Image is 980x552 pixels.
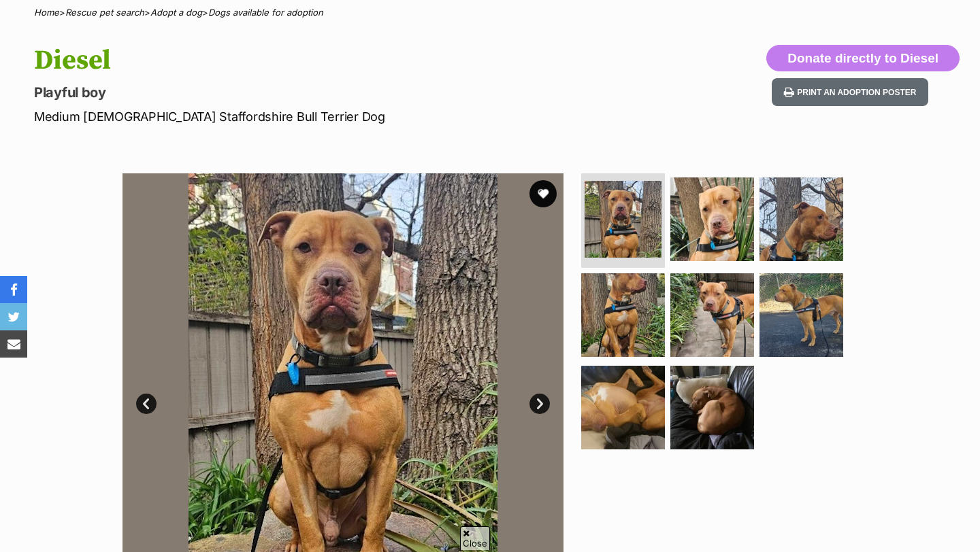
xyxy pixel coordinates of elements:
[34,45,598,76] h1: Diesel
[34,83,598,102] p: Playful boy
[581,273,665,357] img: Photo of Diesel
[529,180,557,207] button: favourite
[34,107,598,126] p: Medium [DEMOGRAPHIC_DATA] Staffordshire Bull Terrier Dog
[766,45,960,72] button: Donate directly to Diesel
[772,78,928,106] button: Print an adoption poster
[529,394,550,414] a: Next
[208,7,323,18] a: Dogs available for adoption
[581,366,665,449] img: Photo of Diesel
[585,181,661,258] img: Photo of Diesel
[136,394,157,414] a: Prev
[65,7,144,18] a: Rescue pet search
[670,273,754,357] img: Photo of Diesel
[670,366,754,449] img: Photo of Diesel
[150,7,202,18] a: Adopt a dog
[759,177,843,261] img: Photo of Diesel
[670,177,754,261] img: Photo of Diesel
[460,526,490,550] span: Close
[759,273,843,357] img: Photo of Diesel
[34,7,59,18] a: Home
